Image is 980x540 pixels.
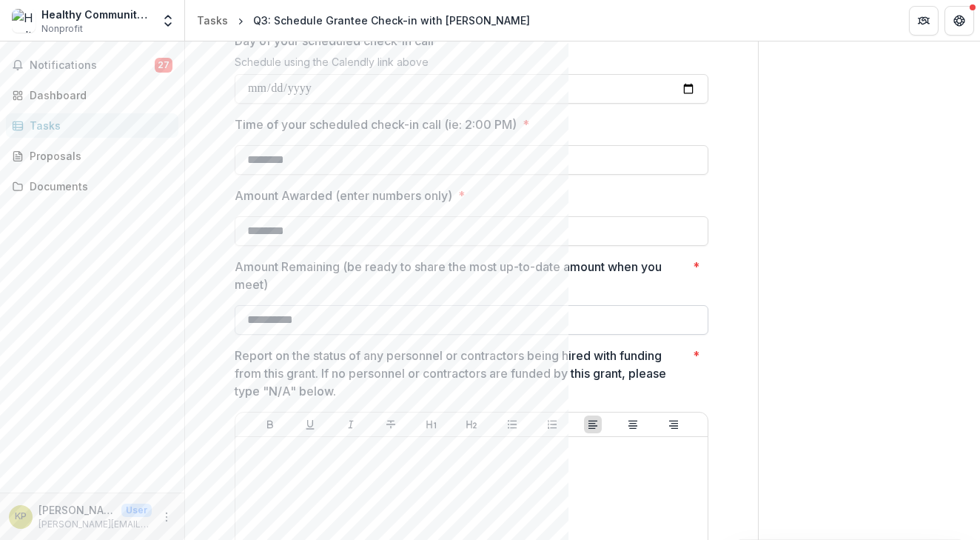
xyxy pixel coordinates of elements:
button: Align Center [624,416,642,433]
div: Schedule using the Calendly link above [235,56,708,74]
div: Tasks [197,13,228,28]
p: Amount Awarded (enter numbers only) [235,187,452,204]
span: Notifications [30,59,155,72]
p: User [121,504,152,517]
button: Open entity switcher [158,6,178,36]
button: Italicize [342,416,360,433]
button: Align Right [665,416,682,433]
button: Get Help [944,6,974,36]
p: Report on the status of any personnel or contractors being hired with funding from this grant. If... [235,347,687,400]
a: Proposals [6,144,178,168]
p: [PERSON_NAME] [38,502,115,518]
button: More [158,508,175,526]
button: Partners [909,6,939,36]
div: Dashboard [30,87,167,103]
span: 27 [155,58,172,73]
button: Underline [301,416,319,433]
p: Amount Remaining (be ready to share the most up-to-date amount when you meet) [235,258,687,293]
div: Proposals [30,148,167,164]
button: Align Left [584,416,602,433]
div: Katie Plohocky [15,512,27,521]
img: Healthy Community Store Initiative in the care of Tulsa Community Foundation [12,9,36,33]
p: Time of your scheduled check-in call (ie: 2:00 PM) [235,116,517,133]
button: Ordered List [543,416,561,433]
p: [PERSON_NAME][EMAIL_ADDRESS][DOMAIN_NAME] [38,518,152,531]
a: Documents [6,174,178,199]
a: Tasks [191,10,234,31]
button: Strike [382,416,400,433]
button: Bold [261,416,279,433]
button: Heading 2 [463,416,480,433]
span: Nonprofit [41,22,83,36]
a: Dashboard [6,83,178,107]
div: Tasks [30,118,167,133]
button: Notifications27 [6,53,178,77]
nav: breadcrumb [191,10,536,31]
button: Bullet List [503,416,521,433]
div: Q3: Schedule Grantee Check-in with [PERSON_NAME] [253,13,530,28]
div: Healthy Community Store Initiative in the care of Tulsa Community Foundation [41,7,152,22]
a: Tasks [6,113,178,138]
div: Documents [30,179,167,194]
button: Heading 1 [423,416,440,433]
